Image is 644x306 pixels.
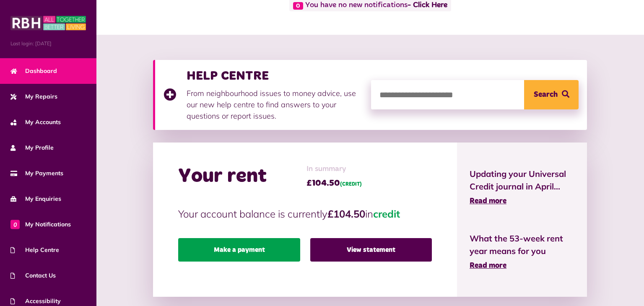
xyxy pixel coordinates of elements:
[293,2,303,10] span: 0
[340,182,362,187] span: (CREDIT)
[310,238,432,262] a: View statement
[10,67,57,75] span: Dashboard
[327,207,365,220] strong: £104.50
[306,163,362,175] span: In summary
[10,220,20,229] span: 0
[10,220,71,229] span: My Notifications
[373,207,400,220] span: credit
[10,271,56,280] span: Contact Us
[470,168,574,207] a: Updating your Universal Credit journal in April... Read more
[10,297,61,306] span: Accessibility
[408,2,447,9] a: - Click Here
[178,164,267,189] h2: Your rent
[187,68,363,83] h3: HELP CENTRE
[10,194,61,203] span: My Enquiries
[10,15,86,31] img: MyRBH
[10,246,59,254] span: Help Centre
[178,238,300,262] a: Make a payment
[10,169,63,178] span: My Payments
[10,118,61,127] span: My Accounts
[10,40,86,47] span: Last login: [DATE]
[470,232,574,257] span: What the 53-week rent year means for you
[187,88,363,122] p: From neighbourhood issues to money advice, use our new help centre to find answers to your questi...
[470,197,506,205] span: Read more
[306,177,362,189] span: £104.50
[470,168,574,193] span: Updating your Universal Credit journal in April...
[178,206,431,221] p: Your account balance is currently in
[524,80,579,109] button: Search
[470,262,506,270] span: Read more
[534,80,558,109] span: Search
[10,143,54,152] span: My Profile
[10,92,57,101] span: My Repairs
[470,232,574,272] a: What the 53-week rent year means for you Read more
